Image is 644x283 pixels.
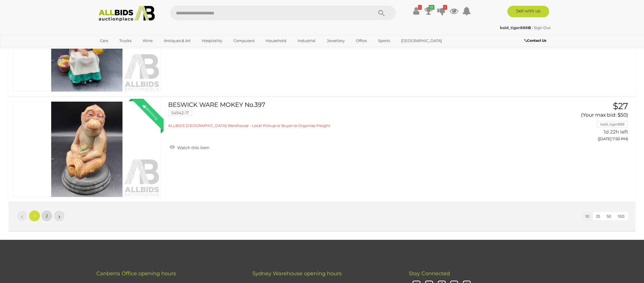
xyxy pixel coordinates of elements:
a: Sports [374,36,394,45]
a: Sell with us [507,6,549,17]
i: ! [418,5,422,10]
a: bald_tiger888 [500,25,532,30]
span: 50 [607,214,611,219]
a: Jewellery [323,36,348,45]
img: Allbids.com.au [95,6,158,22]
a: Computers [230,36,258,45]
a: 13 [424,6,433,16]
a: Watch this item [168,143,211,151]
span: 1 [34,213,35,219]
a: Antiques & Art [160,36,194,45]
a: Wine [139,36,156,45]
button: 10 [582,212,593,221]
i: 1 [443,5,447,10]
a: Office [352,36,371,45]
a: 1 [437,6,446,16]
a: BESWICK WARE MOKEY No.397 54942-17 ALLBIDS [GEOGRAPHIC_DATA] Warehouse - Local Pickup or Buyer to... [172,101,527,128]
a: Industrial [294,36,319,45]
span: | [532,25,533,30]
a: Winning [13,101,161,197]
a: » [53,210,65,222]
a: 2 [41,210,53,222]
a: Trucks [116,36,135,45]
button: 100 [614,212,628,221]
span: Stay Connected [409,270,450,277]
a: Sign Out [534,25,551,30]
span: 2 [46,213,48,219]
span: 25 [596,214,600,219]
a: Contact Us [524,37,548,44]
span: Canberra Office opening hours [96,270,176,277]
span: $27 [613,101,628,111]
a: [GEOGRAPHIC_DATA] [397,36,446,45]
div: Winning [137,99,164,125]
a: ! [412,6,420,16]
button: Search [367,6,396,20]
span: Watch this item [176,145,210,150]
a: Hospitality [198,36,226,45]
a: « [16,210,28,222]
a: Household [262,36,290,45]
a: Cars [96,36,112,45]
span: 10 [585,214,589,219]
a: $27 (Your max bid: $50) bald_tiger888 1d 22h left ([DATE] 7:50 PM) [535,101,630,145]
button: 25 [593,212,603,221]
button: 50 [603,212,615,221]
span: Sydney Warehouse opening hours [252,270,342,277]
span: 100 [618,214,624,219]
strong: bald_tiger888 [500,25,531,30]
b: Contact Us [524,38,546,43]
i: 13 [429,5,434,10]
a: 1 [29,210,40,222]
